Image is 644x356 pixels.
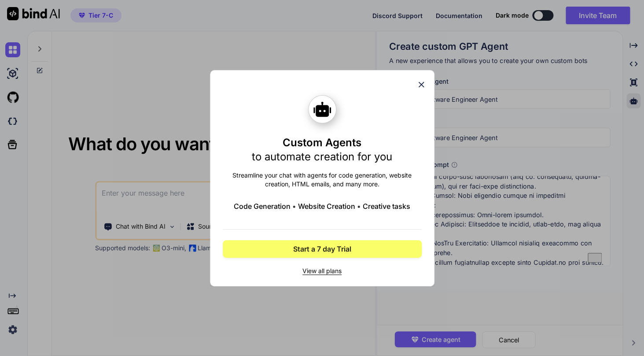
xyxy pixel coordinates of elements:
span: Start a 7 day Trial [293,244,351,254]
span: • [292,201,296,211]
button: Start a 7 day Trial [223,240,422,258]
p: Streamline your chat with agents for code generation, website creation, HTML emails, and many more. [223,171,422,189]
span: • [357,201,361,211]
span: Code Generation [234,201,291,211]
span: Website Creation [298,201,355,211]
span: View all plans [223,267,422,275]
h1: Custom Agents [252,136,392,164]
span: to automate creation for you [252,150,392,163]
span: Creative tasks [363,201,410,211]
